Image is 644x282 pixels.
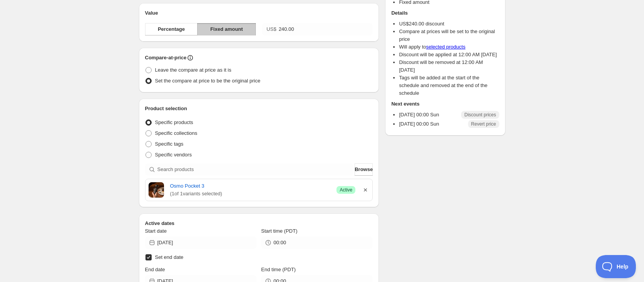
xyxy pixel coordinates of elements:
span: Fixed amount [210,25,243,33]
img: Osmo Pocket 3 DJI Store [149,182,164,198]
a: Osmo Pocket 3 [170,182,331,190]
button: Percentage [145,23,198,35]
span: Start date [145,228,167,234]
li: Discount will be applied at 12:00 AM [DATE] [399,51,499,59]
span: Leave the compare at price as it is [155,67,232,73]
span: Revert price [471,121,496,127]
p: [DATE] 00:00 Sun [399,120,439,128]
span: Active [340,187,352,193]
h2: Value [145,9,373,17]
span: Start time (PDT) [261,228,297,234]
li: Will apply to [399,43,499,51]
a: selected products [426,44,465,50]
span: ( 1 of 1 variants selected) [170,190,331,198]
span: Set end date [155,254,184,260]
h2: Details [391,9,499,17]
span: Browse [355,166,373,173]
span: Specific vendors [155,152,192,158]
iframe: Toggle Customer Support [596,255,636,278]
span: Specific tags [155,141,184,147]
p: [DATE] 00:00 Sun [399,111,439,119]
h2: Next events [391,100,499,108]
button: Fixed amount [197,23,255,35]
button: Browse [355,163,373,176]
li: Tags will be added at the start of the schedule and removed at the end of the schedule [399,74,499,97]
span: Discount prices [464,112,496,118]
li: US$ 240.00 discount [399,20,499,28]
h2: Product selection [145,105,373,112]
h2: Compare-at-price [145,54,187,62]
li: Discount will be removed at 12:00 AM [DATE] [399,59,499,74]
span: US$ [267,26,276,32]
input: Search products [157,163,353,176]
span: End date [145,267,165,272]
span: End time (PDT) [261,267,296,272]
li: Compare at prices will be set to the original price [399,28,499,43]
span: Set the compare at price to be the original price [155,78,260,84]
h2: Active dates [145,220,373,227]
span: Percentage [158,25,185,33]
span: Specific products [155,119,193,125]
span: Specific collections [155,130,198,136]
